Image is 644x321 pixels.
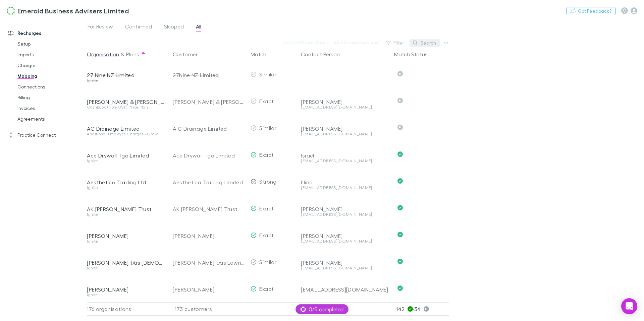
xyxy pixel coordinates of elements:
img: Emerald Business Advisers Limited's Logo [7,7,15,15]
div: [PERSON_NAME] [301,125,389,132]
div: 27Nine NZ Limited [173,62,245,88]
div: [EMAIL_ADDRESS][DOMAIN_NAME] [301,186,389,190]
button: Skip0 organisations [329,38,383,46]
span: Similar [259,259,276,265]
svg: Confirmed [397,232,403,237]
span: Exact [259,232,274,238]
a: Agreements [11,114,86,124]
div: Cashbook (Non-GST) Price Plan [87,105,165,109]
button: Search [410,39,440,47]
span: Confirmed [125,23,152,32]
a: Connections [11,81,86,92]
span: All [196,23,201,32]
a: Emerald Business Advisers Limited [3,3,133,19]
p: 142 · 34 [396,303,449,315]
div: Ignite [87,78,165,82]
button: Match [251,48,274,61]
button: Customer [173,48,206,61]
button: Organisation [87,48,119,61]
div: Ignite [87,212,165,216]
div: AC Drainage Limited [87,125,165,132]
a: Setup [11,39,86,49]
h3: Emerald Business Advisers Limited [17,7,129,15]
div: [PERSON_NAME] [173,222,245,249]
div: 176 organisations [87,302,167,316]
div: [PERSON_NAME] [301,259,389,266]
div: AK [PERSON_NAME] Trust [87,206,165,212]
div: Additional Employee Charges • Grow [87,132,165,136]
span: Similar [259,125,276,131]
svg: Confirmed [397,259,403,264]
div: Ace Drywall Tga Limited [173,142,245,169]
div: [PERSON_NAME] [173,276,245,303]
span: Strong [259,178,276,185]
svg: Skipped [397,125,403,130]
div: [PERSON_NAME] [301,99,389,105]
div: Ignite [87,293,165,297]
a: Billing [11,92,86,103]
div: A C Drainage Limited [173,115,245,142]
button: Match Status [394,48,436,61]
button: Contact Person [301,48,348,61]
a: Imports [11,49,86,60]
svg: Skipped [397,98,403,103]
a: Practice Connect [1,130,86,140]
button: Got Feedback? [566,7,616,15]
div: [EMAIL_ADDRESS][DOMAIN_NAME] [301,105,389,109]
a: Recharges [1,28,86,39]
span: Exact [259,205,274,211]
div: [PERSON_NAME] [301,233,389,239]
span: Exact [259,151,274,158]
div: [PERSON_NAME] t/as Lawns 4 U [173,249,245,276]
div: Aesthetica Trading Limited [173,169,245,196]
div: [PERSON_NAME] [301,206,389,212]
button: Confirm0 matches [278,38,329,46]
div: 27 Nine NZ Limited [87,72,165,78]
div: [EMAIL_ADDRESS][DOMAIN_NAME] [301,132,389,136]
svg: Confirmed [397,151,403,157]
div: [PERSON_NAME] t/as [DEMOGRAPHIC_DATA] 4 U Lawns [87,259,165,266]
div: Ignite [87,159,165,163]
div: AK [PERSON_NAME] Trust [173,196,245,222]
div: [EMAIL_ADDRESS][DOMAIN_NAME] [301,286,389,293]
div: [EMAIL_ADDRESS][DOMAIN_NAME] [301,266,389,270]
div: Aesthetica Trading Ltd [87,179,165,186]
div: [PERSON_NAME] [87,233,165,239]
a: Mapping [11,71,86,81]
a: Charges [11,60,86,71]
div: Israel [301,152,389,159]
div: Ace Drywall Tga Limited [87,152,165,159]
div: 173 customers [167,302,248,316]
a: Invoices [11,103,86,114]
div: Ignite [87,266,165,270]
div: Ignite [87,186,165,190]
button: Plans [126,48,139,61]
span: Similar [259,71,276,77]
svg: Confirmed [397,285,403,291]
svg: Confirmed [397,205,403,210]
div: [EMAIL_ADDRESS][DOMAIN_NAME] [301,239,389,243]
div: Open Intercom Messenger [621,298,637,314]
div: & [87,48,165,61]
span: For Review [88,23,113,32]
div: [PERSON_NAME] & [PERSON_NAME] [87,99,165,105]
svg: Confirmed [397,178,403,184]
button: Filter [383,39,408,47]
div: Elina [301,179,389,186]
div: [PERSON_NAME] & [PERSON_NAME] [173,88,245,115]
span: Skipped [164,23,184,32]
svg: Skipped [397,71,403,76]
span: Exact [259,285,274,292]
div: [EMAIL_ADDRESS][DOMAIN_NAME] [301,212,389,216]
div: Ignite [87,239,165,243]
div: [PERSON_NAME] [87,286,165,293]
span: Exact [259,98,274,104]
div: [EMAIL_ADDRESS][DOMAIN_NAME] [301,159,389,163]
